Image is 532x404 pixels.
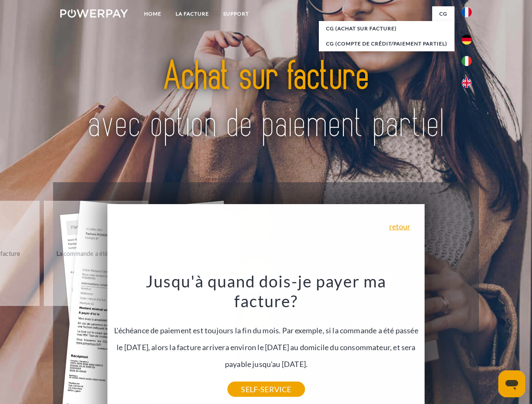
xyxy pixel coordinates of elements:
[462,35,472,45] img: de
[462,78,472,88] img: en
[60,9,128,18] img: logo-powerpay-white.svg
[389,223,411,230] a: retour
[498,370,525,397] iframe: Bouton de lancement de la fenêtre de messagerie
[216,6,256,21] a: Support
[112,271,420,389] div: L'échéance de paiement est toujours la fin du mois. Par exemple, si la commande a été passée le [...
[462,56,472,66] img: it
[462,7,472,17] img: fr
[80,40,452,161] img: title-powerpay_fr.svg
[432,6,454,21] a: CG
[319,36,454,51] a: CG (Compte de crédit/paiement partiel)
[227,382,305,397] a: SELF-SERVICE
[137,6,168,21] a: Home
[49,247,144,259] div: La commande a été renvoyée
[112,271,420,311] h3: Jusqu'à quand dois-je payer ma facture?
[319,21,454,36] a: CG (achat sur facture)
[168,6,216,21] a: LA FACTURE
